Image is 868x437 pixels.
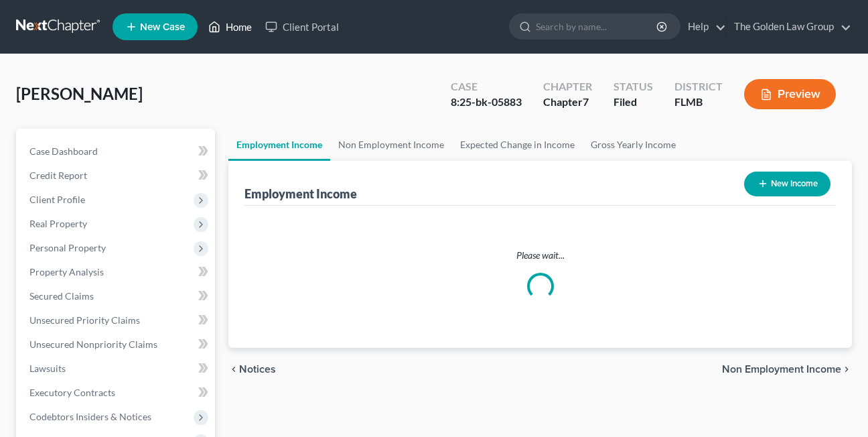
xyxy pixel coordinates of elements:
a: Non Employment Income [330,129,452,161]
p: Please wait... [255,249,825,262]
div: 8:25-bk-05883 [451,95,522,110]
span: Executory Contracts [29,387,115,398]
span: Client Profile [29,194,85,205]
span: Codebtors Insiders & Notices [29,411,151,422]
span: Case Dashboard [29,145,98,157]
div: Chapter [543,95,592,110]
div: Employment Income [244,186,357,202]
div: Chapter [543,79,592,95]
i: chevron_left [228,364,239,375]
div: District [674,79,723,95]
div: Case [451,79,522,95]
span: Unsecured Nonpriority Claims [29,338,157,350]
a: Unsecured Nonpriority Claims [19,332,215,357]
a: Expected Change in Income [452,129,583,161]
a: Unsecured Priority Claims [19,308,215,332]
a: Property Analysis [19,260,215,284]
span: [PERSON_NAME] [16,84,143,103]
button: chevron_left Notices [228,364,276,375]
div: Status [613,79,653,95]
button: Non Employment Income chevron_right [722,364,852,375]
span: Property Analysis [29,266,104,277]
a: Case Dashboard [19,139,215,164]
i: chevron_right [841,364,852,375]
span: Secured Claims [29,290,94,302]
span: Lawsuits [29,363,66,374]
span: 7 [583,95,589,108]
span: Real Property [29,218,87,229]
span: Unsecured Priority Claims [29,314,140,326]
a: Lawsuits [19,357,215,381]
span: Credit Report [29,170,87,181]
a: Credit Report [19,164,215,188]
a: Employment Income [228,129,330,161]
a: Executory Contracts [19,381,215,405]
input: Search by name... [536,14,658,39]
button: Preview [744,79,836,109]
span: New Case [140,22,185,32]
span: Non Employment Income [722,364,841,375]
a: Help [681,15,726,39]
a: The Golden Law Group [727,15,851,39]
a: Secured Claims [19,284,215,308]
a: Client Portal [259,15,346,39]
button: New Income [744,172,830,196]
span: Notices [239,364,276,375]
div: Filed [613,95,653,110]
a: Home [202,15,259,39]
div: FLMB [674,95,723,110]
a: Gross Yearly Income [583,129,684,161]
span: Personal Property [29,242,106,253]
